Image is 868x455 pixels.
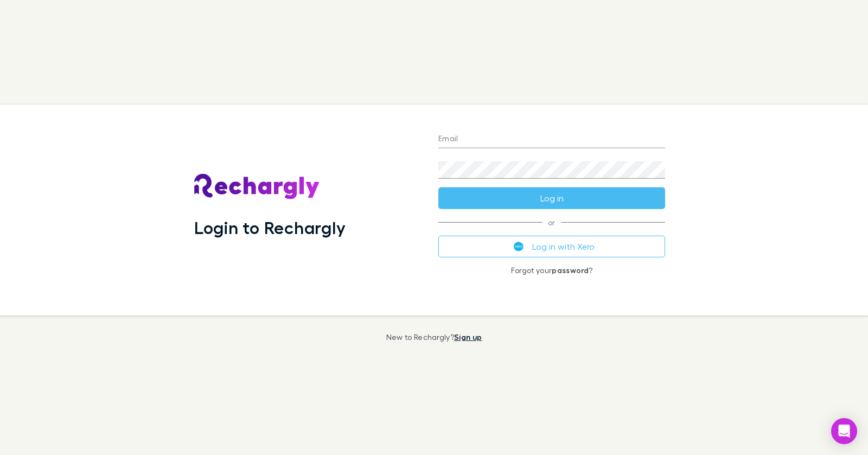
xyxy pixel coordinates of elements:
h1: Login to Rechargly [194,217,346,238]
img: Rechargly's Logo [194,174,320,200]
button: Log in with Xero [438,236,665,257]
a: password [552,266,589,275]
img: Xero's logo [514,242,524,251]
button: Log in [438,187,665,209]
p: Forgot your ? [438,266,665,275]
p: New to Rechargly? [386,333,482,342]
div: Open Intercom Messenger [831,418,857,444]
a: Sign up [454,332,482,342]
